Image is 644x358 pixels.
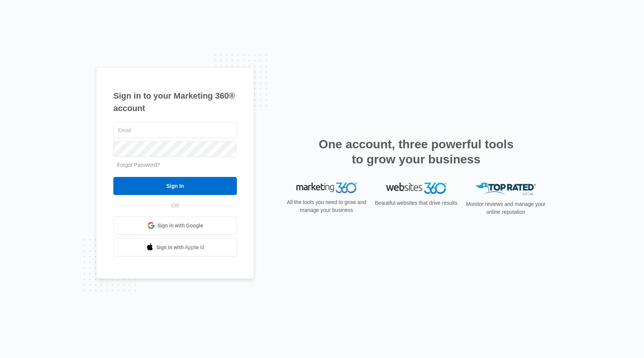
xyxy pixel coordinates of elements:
input: Email [113,122,237,138]
p: Monitor reviews and manage your online reputation [464,200,548,216]
a: Sign in with Apple Id [113,238,237,256]
img: Top Rated Local [476,183,536,195]
h1: Sign in to your Marketing 360® account [113,90,237,114]
p: Beautiful websites that drive results [374,199,458,207]
h2: One account, three powerful tools to grow your business [316,137,516,167]
img: Marketing 360 [296,183,357,193]
p: All the tools you need to grow and manage your business [284,198,369,214]
input: Sign In [113,177,237,195]
span: OR [166,202,185,210]
span: Sign in with Apple Id [156,244,204,251]
img: Websites 360 [386,183,446,193]
span: Sign in with Google [157,222,203,230]
a: Sign in with Google [113,216,237,235]
a: Forgot Password? [117,162,160,168]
